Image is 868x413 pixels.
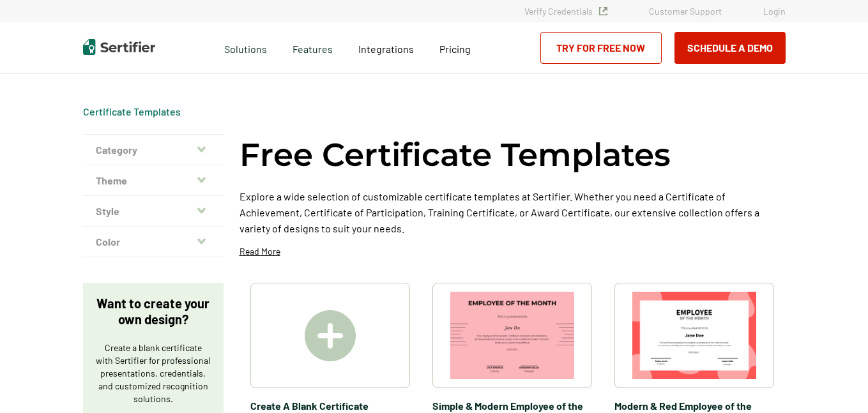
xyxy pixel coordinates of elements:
[96,296,211,327] p: Want to create your own design?
[96,342,211,405] p: Create a blank certificate with Sertifier for professional presentations, credentials, and custom...
[240,134,671,176] h1: Free Certificate Templates
[224,40,267,56] span: Solutions
[599,7,607,15] img: Verified
[358,40,414,56] a: Integrations
[293,40,333,56] span: Features
[83,227,224,257] button: Color
[83,39,155,55] img: Sertifier | Digital Credentialing Platform
[524,6,607,17] a: Verify Credentials
[83,135,224,165] button: Category
[450,292,574,379] img: Simple & Modern Employee of the Month Certificate Template
[763,6,786,17] a: Login
[632,292,756,379] img: Modern & Red Employee of the Month Certificate Template
[649,6,722,17] a: Customer Support
[83,105,181,118] div: Breadcrumb
[83,105,181,117] a: Certificate Templates
[305,310,356,361] img: Create A Blank Certificate
[439,40,471,56] a: Pricing
[240,245,280,258] p: Read More
[540,32,662,64] a: Try for Free Now
[358,43,414,55] span: Integrations
[439,43,471,55] span: Pricing
[83,165,224,196] button: Theme
[240,188,786,236] p: Explore a wide selection of customizable certificate templates at Sertifier. Whether you need a C...
[83,196,224,227] button: Style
